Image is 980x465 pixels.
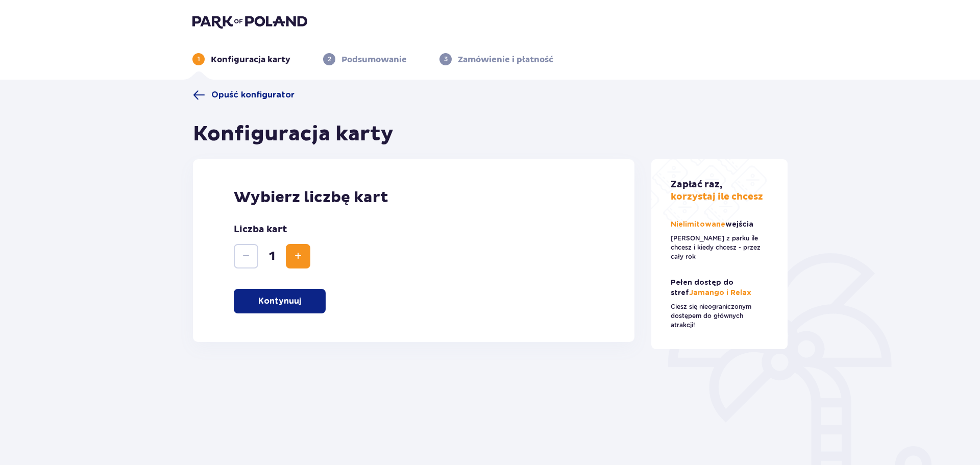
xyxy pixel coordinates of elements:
p: Jamango i Relax [671,278,769,298]
span: Pełen dostęp do stref [671,279,733,297]
img: Park of Poland logo [192,14,307,29]
a: Opuść konfigurator [193,89,295,101]
span: Opuść konfigurator [211,89,295,101]
span: wejścia [725,221,753,228]
p: korzystaj ile chcesz [671,179,763,203]
button: Decrease [234,244,258,268]
button: Kontynuuj [234,289,326,313]
p: 2 [328,55,331,64]
span: 1 [260,249,284,264]
p: Konfiguracja karty [211,54,290,65]
button: Increase [286,244,310,268]
p: [PERSON_NAME] z parku ile chcesz i kiedy chcesz - przez cały rok [671,234,769,261]
p: Podsumowanie [341,54,407,65]
h1: Konfiguracja karty [193,121,394,147]
p: 3 [444,55,448,64]
p: Nielimitowane [671,219,755,230]
p: Zamówienie i płatność [458,54,553,65]
p: Kontynuuj [258,296,301,307]
p: Ciesz się nieograniczonym dostępem do głównych atrakcji! [671,302,769,330]
p: Liczba kart [234,224,287,236]
p: 1 [198,55,200,64]
span: Zapłać raz, [671,179,722,190]
p: Wybierz liczbę kart [234,188,594,207]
